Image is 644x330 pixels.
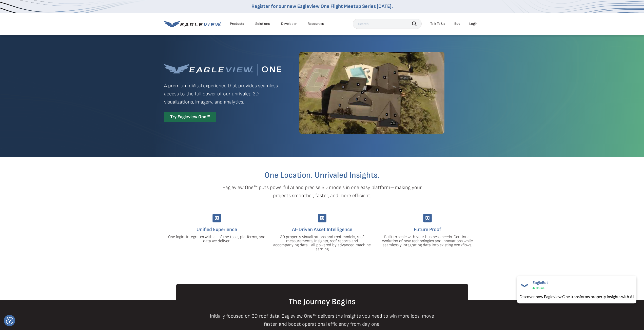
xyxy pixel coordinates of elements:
div: Talk To Us [430,22,445,26]
p: Eagleview One™ puts powerful AI and precise 3D models in one easy platform—making your projects s... [214,183,431,200]
button: Consent Preferences [6,317,13,324]
a: Developer [281,22,297,26]
div: Discover how Eagleview One transforms property insights with AI [519,294,634,300]
span: Online [536,286,544,290]
div: Resources [308,22,324,26]
img: Eagleview One™ [164,64,281,76]
p: One login. Integrates with all of the tools, platforms, and data we deliver. [168,235,266,243]
h4: Future Proof [379,225,476,234]
div: Products [230,22,244,26]
img: Group-9744.svg [212,214,221,222]
span: EagleBot [533,280,548,285]
p: 3D property visualizations and roof models, roof measurements, insights, roof reports and accompa... [273,235,371,251]
a: Buy [454,22,460,26]
div: Try Eagleview One™ [164,112,216,122]
p: Built to scale with your business needs. Continual evolution of new technologies and innovations ... [379,235,476,247]
a: Register for our new Eagleview One Flight Meetup Series [DATE]. [251,3,393,9]
img: Group-9744.svg [423,214,432,222]
input: Search [353,19,422,29]
h4: AI-Driven Asset Intelligence [273,225,371,234]
img: Revisit consent button [6,317,13,324]
div: Solutions [255,22,270,26]
h4: Unified Experience [168,225,266,234]
h2: One Location. Unrivaled Insights. [168,171,476,179]
img: Group-9744.svg [318,214,326,222]
div: Login [469,22,478,26]
img: EagleBot [519,280,530,291]
h2: The Journey Begins [176,298,468,306]
p: Initially focused on 3D roof data, Eagleview One™ delivers the insights you need to win more jobs... [204,312,440,328]
p: A premium digital experience that provides seamless access to the full power of our unrivaled 3D ... [164,82,281,106]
